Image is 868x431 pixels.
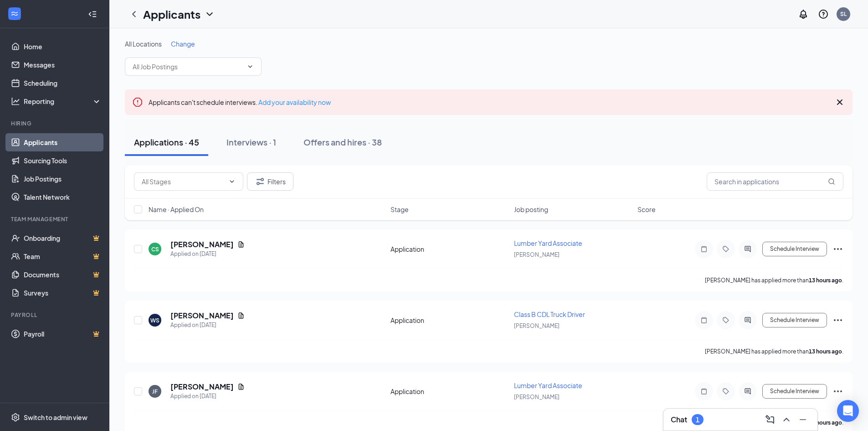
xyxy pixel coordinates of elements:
[247,63,254,70] svg: ChevronDown
[226,136,276,148] div: Interviews · 1
[24,188,102,206] a: Talent Network
[699,317,709,324] svg: Note
[742,245,753,253] svg: ActiveChat
[24,229,102,247] a: OnboardingCrown
[10,9,19,18] svg: WorkstreamLogo
[24,133,102,151] a: Applicants
[707,172,843,191] input: Search in applications
[134,136,199,148] div: Applications · 45
[390,205,409,214] span: Stage
[696,416,699,424] div: 1
[809,348,842,355] b: 13 hours ago
[796,412,810,427] button: Minimize
[11,413,20,422] svg: Settings
[514,322,560,329] span: [PERSON_NAME]
[514,310,585,318] span: Class B CDL Truck Driver
[390,316,508,325] div: Application
[24,265,102,284] a: DocumentsCrown
[143,6,200,22] h1: Applicants
[24,151,102,170] a: Sourcing Tools
[514,251,560,258] span: [PERSON_NAME]
[720,388,731,395] svg: Tag
[809,277,842,284] b: 13 hours ago
[705,348,843,355] p: [PERSON_NAME] has applied more than .
[834,97,845,108] svg: Cross
[88,10,97,19] svg: Collapse
[797,414,808,425] svg: Minimize
[149,98,331,106] span: Applicants can't schedule interviews.
[24,37,102,56] a: Home
[514,394,560,400] span: [PERSON_NAME]
[132,97,143,108] svg: Error
[828,178,835,185] svg: MagnifyingGlass
[779,412,794,427] button: ChevronUp
[228,178,236,185] svg: ChevronDown
[133,62,243,72] input: All Job Postings
[24,97,102,106] div: Reporting
[170,249,245,259] div: Applied on [DATE]
[11,119,100,127] div: Hiring
[765,414,776,425] svg: ComposeMessage
[170,321,245,330] div: Applied on [DATE]
[24,413,87,422] div: Switch to admin view
[204,9,215,20] svg: ChevronDown
[832,315,843,326] svg: Ellipses
[840,10,847,18] div: SL
[258,98,331,106] a: Add your availability now
[637,205,656,214] span: Score
[762,313,827,327] button: Schedule Interview
[390,387,508,396] div: Application
[832,244,843,254] svg: Ellipses
[705,276,843,284] p: [PERSON_NAME] has applied more than .
[151,245,159,253] div: CS
[514,381,582,389] span: Lumber Yard Associate
[237,312,245,319] svg: Document
[150,317,159,324] div: WS
[763,412,777,427] button: ComposeMessage
[24,170,102,188] a: Job Postings
[390,244,508,254] div: Application
[247,172,293,191] button: Filter Filters
[798,9,809,20] svg: Notifications
[125,40,162,48] span: All Locations
[837,400,859,422] div: Open Intercom Messenger
[742,388,753,395] svg: ActiveChat
[142,177,225,187] input: All Stages
[149,205,204,214] span: Name · Applied On
[514,239,582,247] span: Lumber Yard Associate
[24,325,102,343] a: PayrollCrown
[809,419,842,426] b: 14 hours ago
[720,317,731,324] svg: Tag
[24,56,102,74] a: Messages
[170,392,245,401] div: Applied on [DATE]
[303,136,382,148] div: Offers and hires · 38
[11,311,100,319] div: Payroll
[255,176,266,187] svg: Filter
[832,386,843,397] svg: Ellipses
[170,382,234,392] h5: [PERSON_NAME]
[171,40,195,48] span: Change
[128,9,139,20] svg: ChevronLeft
[699,245,709,253] svg: Note
[11,97,20,106] svg: Analysis
[152,388,158,395] div: JF
[24,247,102,265] a: TeamCrown
[742,317,753,324] svg: ActiveChat
[818,9,829,20] svg: QuestionInfo
[170,311,234,321] h5: [PERSON_NAME]
[699,388,709,395] svg: Note
[514,205,548,214] span: Job posting
[781,414,792,425] svg: ChevronUp
[671,415,687,425] h3: Chat
[762,242,827,256] button: Schedule Interview
[24,74,102,92] a: Scheduling
[11,215,100,223] div: Team Management
[762,384,827,399] button: Schedule Interview
[237,383,245,390] svg: Document
[720,245,731,253] svg: Tag
[237,241,245,248] svg: Document
[24,284,102,302] a: SurveysCrown
[170,239,234,249] h5: [PERSON_NAME]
